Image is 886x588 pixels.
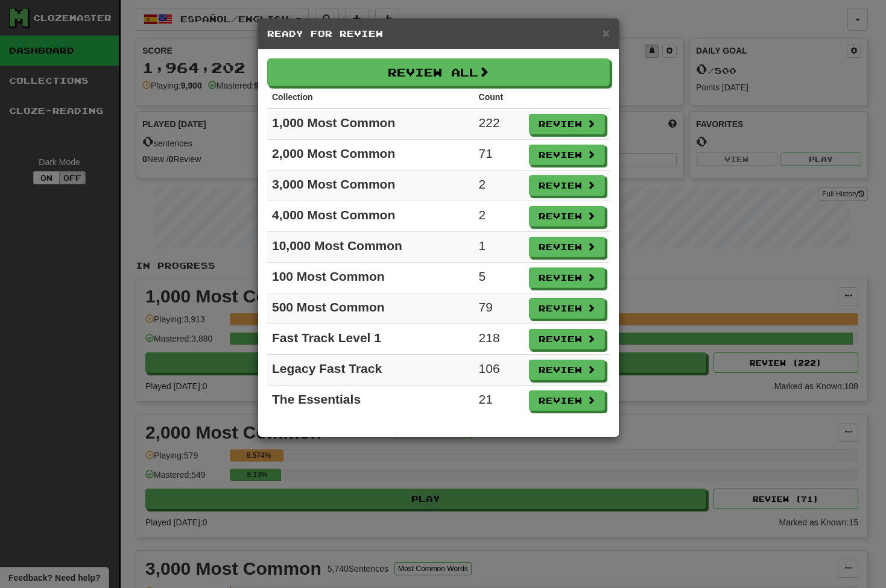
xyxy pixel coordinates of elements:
td: 10,000 Most Common [267,232,474,263]
td: 5 [474,263,524,293]
td: 1 [474,232,524,263]
td: 1,000 Most Common [267,108,474,140]
button: Review [529,329,605,349]
td: 3,000 Most Common [267,170,474,201]
td: Legacy Fast Track [267,355,474,386]
button: Review All [267,58,610,86]
button: Review [529,175,605,196]
button: Close [603,27,610,39]
td: 21 [474,386,524,416]
th: Count [474,86,524,108]
td: 500 Most Common [267,293,474,324]
button: Review [529,114,605,134]
td: 2 [474,170,524,201]
span: × [603,26,610,40]
td: 4,000 Most Common [267,201,474,232]
td: 2 [474,201,524,232]
td: 71 [474,140,524,170]
button: Review [529,237,605,257]
td: Fast Track Level 1 [267,324,474,355]
th: Collection [267,86,474,108]
button: Review [529,360,605,380]
td: 100 Most Common [267,263,474,293]
td: 2,000 Most Common [267,140,474,170]
td: 79 [474,293,524,324]
td: 106 [474,355,524,386]
button: Review [529,206,605,227]
h5: Ready for Review [267,28,610,40]
td: The Essentials [267,386,474,416]
button: Review [529,390,605,411]
button: Review [529,145,605,165]
button: Review [529,298,605,319]
td: 222 [474,108,524,140]
td: 218 [474,324,524,355]
button: Review [529,267,605,288]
